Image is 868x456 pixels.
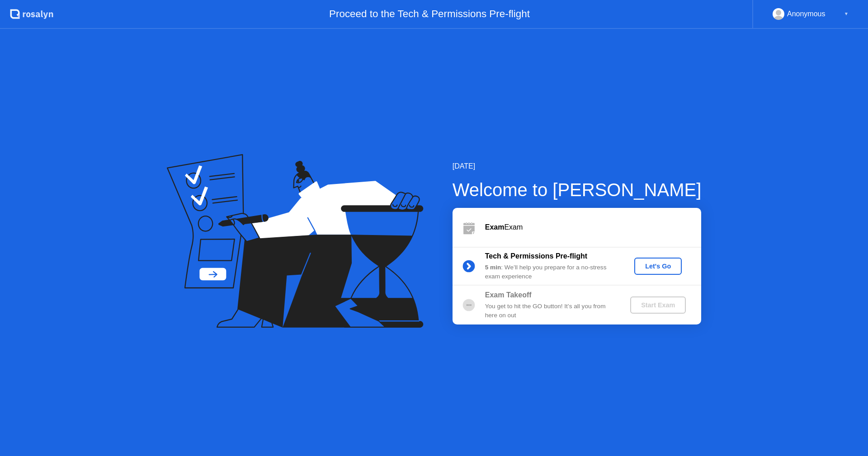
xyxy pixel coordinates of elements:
div: Welcome to [PERSON_NAME] [453,176,702,203]
div: Exam [485,222,701,233]
div: You get to hit the GO button! It’s all you from here on out [485,302,615,320]
button: Let's Go [634,258,682,275]
button: Start Exam [630,296,686,314]
div: Anonymous [787,8,826,20]
b: Exam [485,223,505,231]
b: Exam Takeoff [485,291,532,299]
b: Tech & Permissions Pre-flight [485,252,587,260]
div: : We’ll help you prepare for a no-stress exam experience [485,263,615,282]
div: Let's Go [638,263,678,270]
div: [DATE] [453,161,702,172]
div: Start Exam [634,301,682,309]
div: ▼ [844,8,849,20]
b: 5 min [485,264,501,271]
